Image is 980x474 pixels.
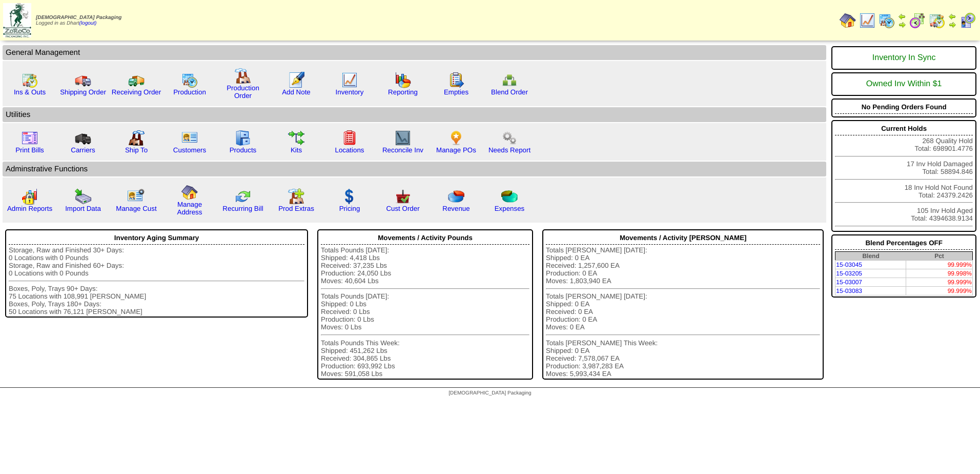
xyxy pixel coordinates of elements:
[959,12,976,29] img: calendarcustomer.gif
[395,72,411,88] img: graph.gif
[501,188,518,205] img: pie_chart2.png
[341,188,358,205] img: dollar.gif
[906,287,973,295] td: 99.999%
[9,231,304,245] div: Inventory Aging Summary
[395,188,411,205] img: cust_order.png
[173,88,206,96] a: Production
[840,12,856,29] img: home.gif
[181,184,198,201] img: home.gif
[335,146,364,154] a: Locations
[879,12,895,29] img: calendarprod.gif
[288,188,304,205] img: prodextras.gif
[898,21,906,29] img: arrowright.gif
[948,21,956,29] img: arrowright.gif
[36,15,121,26] span: Logged in as Dhart
[341,130,358,146] img: locations.gif
[278,205,314,212] a: Prod Extras
[546,231,820,245] div: Movements / Activity [PERSON_NAME]
[501,72,518,88] img: network.png
[282,88,311,96] a: Add Note
[341,72,358,88] img: line_graph.gif
[859,12,875,29] img: line_graph.gif
[836,287,862,294] a: 15-03083
[60,88,106,96] a: Shipping Order
[906,269,973,278] td: 99.998%
[71,146,95,154] a: Carriers
[7,205,52,212] a: Admin Reports
[835,122,973,135] div: Current Holds
[436,146,476,154] a: Manage POs
[909,12,926,29] img: calendarblend.gif
[495,205,525,212] a: Expenses
[3,45,826,60] td: General Management
[235,68,251,84] img: factory.gif
[65,205,101,212] a: Import Data
[22,72,38,88] img: calendarinout.gif
[22,188,38,205] img: graph2.png
[488,146,530,154] a: Needs Report
[831,120,976,232] div: 268 Quality Hold Total: 698901.4776 17 Inv Hold Damaged Total: 58894.846 18 Inv Hold Not Found To...
[442,205,469,212] a: Revenue
[128,72,145,88] img: truck2.gif
[235,188,251,205] img: reconcile.gif
[388,88,418,96] a: Reporting
[181,130,198,146] img: customers.gif
[75,188,91,205] img: import.gif
[3,162,826,176] td: Adminstrative Functions
[835,74,973,94] div: Owned Inv Within $1
[3,3,31,37] img: zoroco-logo-small.webp
[448,72,464,88] img: workorder.gif
[36,15,121,21] span: [DEMOGRAPHIC_DATA] Packaging
[929,12,945,29] img: calendarinout.gif
[836,261,862,268] a: 15-03045
[339,205,360,212] a: Pricing
[75,130,91,146] img: truck3.gif
[291,146,302,154] a: Kits
[125,146,148,154] a: Ship To
[177,201,202,216] a: Manage Address
[906,261,973,269] td: 99.999%
[79,21,97,26] a: (logout)
[15,146,44,154] a: Print Bills
[3,107,826,122] td: Utilities
[127,188,146,205] img: managecust.png
[173,146,206,154] a: Customers
[835,236,973,250] div: Blend Percentages OFF
[546,246,820,378] div: Totals [PERSON_NAME] [DATE]: Shipped: 0 EA Received: 1,257,600 EA Production: 0 EA Moves: 1,803,9...
[386,205,419,212] a: Cust Order
[128,130,145,146] img: factory2.gif
[501,130,518,146] img: workflow.png
[22,130,38,146] img: invoice2.gif
[835,252,906,261] th: Blend
[906,252,973,261] th: Pct
[9,246,304,315] div: Storage, Raw and Finished 30+ Days: 0 Locations with 0 Pounds Storage, Raw and Finished 60+ Days:...
[835,48,973,68] div: Inventory In Sync
[222,205,263,212] a: Recurring Bill
[448,188,464,205] img: pie_chart.png
[235,130,251,146] img: cabinet.gif
[288,130,304,146] img: workflow.gif
[835,101,973,114] div: No Pending Orders Found
[321,231,529,245] div: Movements / Activity Pounds
[444,88,468,96] a: Empties
[321,246,529,378] div: Totals Pounds [DATE]: Shipped: 4,418 Lbs Received: 37,235 Lbs Production: 24,050 Lbs Moves: 40,60...
[14,88,46,96] a: Ins & Outs
[898,12,906,21] img: arrowleft.gif
[336,88,364,96] a: Inventory
[230,146,257,154] a: Products
[116,205,156,212] a: Manage Cust
[836,270,862,277] a: 15-03205
[288,72,304,88] img: orders.gif
[948,12,956,21] img: arrowleft.gif
[227,84,259,100] a: Production Order
[836,279,862,286] a: 15-03007
[181,72,198,88] img: calendarprod.gif
[395,130,411,146] img: line_graph2.gif
[491,88,528,96] a: Blend Order
[906,278,973,287] td: 99.999%
[448,390,531,396] span: [DEMOGRAPHIC_DATA] Packaging
[382,146,423,154] a: Reconcile Inv
[75,72,91,88] img: truck.gif
[448,130,464,146] img: po.png
[112,88,161,96] a: Receiving Order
